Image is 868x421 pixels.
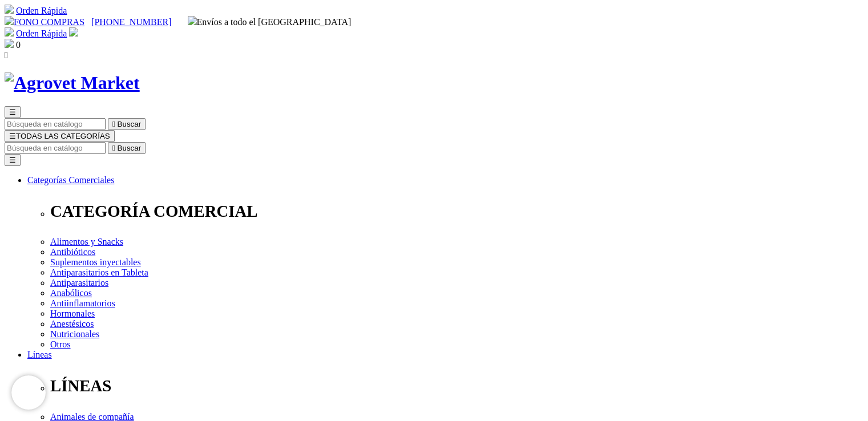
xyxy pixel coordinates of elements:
button: ☰ [5,154,21,166]
a: Líneas [27,350,52,359]
button:  Buscar [108,142,146,154]
img: shopping-cart.svg [5,27,14,37]
span: Buscar [118,144,141,152]
a: Orden Rápida [16,6,67,15]
span: Envíos a todo el [GEOGRAPHIC_DATA] [188,17,352,27]
a: Anabólicos [50,288,92,298]
a: Otros [50,339,71,349]
a: Antibióticos [50,247,95,257]
a: Antiparasitarios [50,278,108,288]
button: ☰ [5,106,21,118]
a: Antiparasitarios en Tableta [50,268,148,277]
a: Acceda a su cuenta de cliente [69,29,78,38]
img: shopping-cart.svg [5,5,14,14]
a: Antiinflamatorios [50,298,115,308]
a: Orden Rápida [16,29,67,38]
a: Hormonales [50,309,95,318]
img: delivery-truck.svg [188,16,197,25]
p: LÍNEAS [50,377,863,395]
a: FONO COMPRAS [5,17,84,27]
button: ☰TODAS LAS CATEGORÍAS [5,130,115,142]
a: Nutricionales [50,329,99,339]
img: user.svg [69,27,78,37]
iframe: Brevo live chat [11,375,46,410]
p: CATEGORÍA COMERCIAL [50,202,863,221]
i:  [112,120,115,128]
a: Alimentos y Snacks [50,237,123,246]
img: phone.svg [5,16,14,25]
img: shopping-bag.svg [5,39,14,48]
a: Suplementos inyectables [50,257,141,267]
i:  [5,50,8,60]
input: Buscar [5,142,106,154]
a: Categorías Comerciales [27,175,114,185]
img: Agrovet Market [5,72,140,94]
span: 0 [16,40,21,50]
span: ☰ [9,108,16,116]
span: ☰ [9,132,16,140]
span: Buscar [118,120,141,128]
i:  [112,144,115,152]
a: Anestésicos [50,319,94,329]
a: [PHONE_NUMBER] [91,17,171,27]
input: Buscar [5,118,106,130]
button:  Buscar [108,118,146,130]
